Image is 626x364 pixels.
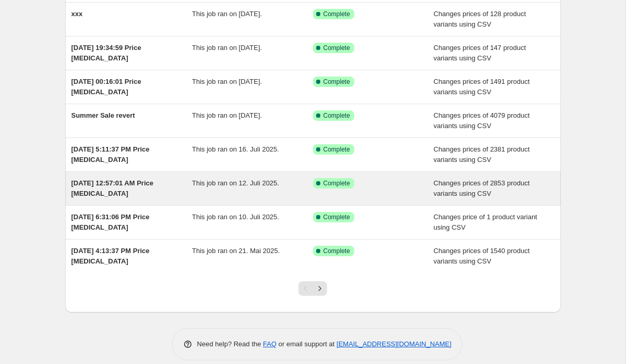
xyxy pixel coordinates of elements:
[434,10,526,28] span: Changes prices of 128 product variants using CSV
[298,281,327,296] nav: Pagination
[192,10,262,18] span: This job ran on [DATE].
[323,145,350,154] span: Complete
[323,111,350,120] span: Complete
[71,10,83,18] span: xxx
[71,145,150,164] span: [DATE] 5:11:37 PM Price [MEDICAL_DATA]
[323,78,350,86] span: Complete
[192,247,280,255] span: This job ran on 21. Mai 2025.
[71,78,141,96] span: [DATE] 00:16:01 Price [MEDICAL_DATA]
[434,213,537,231] span: Changes price of 1 product variant using CSV
[263,340,276,348] a: FAQ
[434,78,529,96] span: Changes prices of 1491 product variants using CSV
[71,44,141,62] span: [DATE] 19:34:59 Price [MEDICAL_DATA]
[192,111,262,119] span: This job ran on [DATE].
[434,247,529,265] span: Changes prices of 1540 product variants using CSV
[192,179,279,187] span: This job ran on 12. Juli 2025.
[434,44,526,62] span: Changes prices of 147 product variants using CSV
[312,281,327,296] button: Next
[192,78,262,85] span: This job ran on [DATE].
[276,340,336,348] span: or email support at
[71,111,135,119] span: Summer Sale revert
[71,247,150,265] span: [DATE] 4:13:37 PM Price [MEDICAL_DATA]
[71,213,150,231] span: [DATE] 6:31:06 PM Price [MEDICAL_DATA]
[192,44,262,52] span: This job ran on [DATE].
[434,111,529,130] span: Changes prices of 4079 product variants using CSV
[323,213,350,221] span: Complete
[192,145,279,153] span: This job ran on 16. Juli 2025.
[197,340,263,348] span: Need help? Read the
[434,179,529,197] span: Changes prices of 2853 product variants using CSV
[323,10,350,18] span: Complete
[323,44,350,52] span: Complete
[192,213,279,221] span: This job ran on 10. Juli 2025.
[336,340,451,348] a: [EMAIL_ADDRESS][DOMAIN_NAME]
[71,179,154,197] span: [DATE] 12:57:01 AM Price [MEDICAL_DATA]
[323,179,350,187] span: Complete
[434,145,529,164] span: Changes prices of 2381 product variants using CSV
[323,247,350,255] span: Complete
